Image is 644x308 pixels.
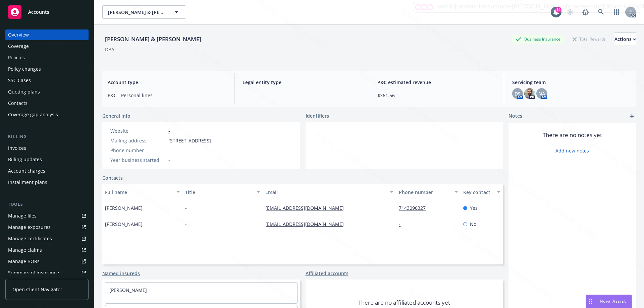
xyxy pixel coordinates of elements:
div: Manage BORs [8,256,40,267]
a: Manage claims [5,245,89,255]
img: photo [524,88,535,99]
button: Nova Assist [586,295,632,308]
a: [PERSON_NAME] [109,287,147,293]
div: Billing [5,133,89,140]
span: [PERSON_NAME] [105,221,143,228]
div: Total Rewards [569,35,609,43]
a: Add new notes [555,147,589,154]
span: Yes [470,204,478,211]
div: Billing updates [8,154,42,165]
div: Key contact [463,189,493,196]
div: Manage files [8,210,37,221]
a: Report a Bug [579,5,592,19]
button: Title [182,184,263,200]
div: Full name [105,189,172,196]
span: General info [102,112,130,119]
div: Policy changes [8,64,41,74]
a: Manage files [5,210,89,221]
div: Manage claims [8,245,42,255]
div: [PERSON_NAME] & [PERSON_NAME] [102,35,204,44]
a: Named insureds [102,270,140,277]
span: Identifiers [306,112,329,119]
a: SSC Cases [5,75,89,86]
a: Contacts [102,174,123,181]
a: Coverage gap analysis [5,109,89,120]
a: [EMAIL_ADDRESS][DOMAIN_NAME] [265,205,349,211]
button: [PERSON_NAME] & [PERSON_NAME] [102,5,186,19]
a: Manage exposures [5,222,89,233]
span: DS [515,90,521,97]
span: Legal entity type [243,79,361,86]
div: Title [185,189,253,196]
a: Manage BORs [5,256,89,267]
div: Tools [5,201,89,208]
span: [PERSON_NAME] [105,204,143,211]
span: [PERSON_NAME] & [PERSON_NAME] [108,9,166,16]
div: Account charges [8,166,45,176]
a: Accounts [5,3,89,21]
a: Policies [5,52,89,63]
span: Account type [108,79,226,86]
span: Nova Assist [600,298,626,304]
div: DBA: - [105,46,117,53]
div: Overview [8,29,29,40]
span: Notes [508,112,522,120]
button: Key contact [461,184,503,200]
button: Email [263,184,396,200]
a: Search [594,5,608,19]
span: P&C - Personal lines [108,92,226,99]
span: Accounts [28,9,49,15]
span: No [470,221,476,228]
div: Contacts [8,98,28,109]
div: 14 [555,6,561,12]
div: Email [265,189,386,196]
span: There are no affiliated accounts yet [358,299,450,307]
span: P&C estimated revenue [377,79,496,86]
a: add [628,112,636,120]
span: NA [538,90,545,97]
a: Affiliated accounts [306,270,348,277]
div: SSC Cases [8,75,31,86]
div: Mailing address [110,137,166,144]
div: Manage certificates [8,233,52,244]
span: - [243,92,361,99]
div: Installment plans [8,177,47,188]
span: Open Client Navigator [12,286,62,293]
a: Overview [5,29,89,40]
a: - [399,221,406,227]
a: Summary of insurance [5,267,89,278]
div: Quoting plans [8,86,40,97]
a: Coverage [5,41,89,52]
a: - [168,128,170,134]
button: Full name [102,184,182,200]
a: Policy changes [5,64,89,74]
div: Year business started [110,157,166,164]
a: Start snowing [563,5,577,19]
div: Phone number [399,189,450,196]
a: 7143090327 [399,205,431,211]
a: [EMAIL_ADDRESS][DOMAIN_NAME] [265,221,349,227]
span: There are no notes yet [543,131,602,139]
a: Invoices [5,143,89,153]
span: - [168,157,170,164]
div: Policies [8,52,25,63]
a: Installment plans [5,177,89,188]
a: Account charges [5,166,89,176]
div: Summary of insurance [8,267,59,278]
div: Phone number [110,147,166,154]
a: Billing updates [5,154,89,165]
div: Coverage gap analysis [8,109,58,120]
span: - [168,147,170,154]
div: Actions [614,33,636,46]
div: Coverage [8,41,29,52]
a: Quoting plans [5,86,89,97]
div: Website [110,127,166,134]
a: Switch app [610,5,623,19]
span: $361.56 [377,92,496,99]
button: Actions [614,33,636,46]
a: Contacts [5,98,89,109]
a: Manage certificates [5,233,89,244]
span: [STREET_ADDRESS] [168,137,211,144]
div: Invoices [8,143,26,153]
